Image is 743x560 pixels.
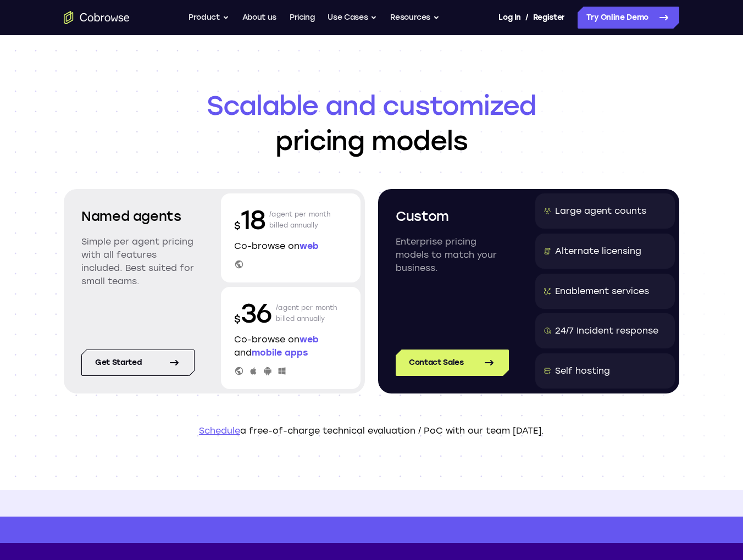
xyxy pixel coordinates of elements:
[234,296,271,331] p: 36
[234,240,347,253] p: Co-browse on
[234,333,347,359] p: Co-browse on and
[234,220,241,232] span: $
[234,313,241,325] span: $
[555,324,658,337] div: 24/7 Incident response
[498,7,520,29] a: Log In
[555,285,649,298] div: Enablement services
[81,207,195,226] h2: Named agents
[396,235,509,275] p: Enterprise pricing models to match your business.
[300,241,319,251] span: web
[578,7,679,29] a: Try Online Demo
[188,7,229,29] button: Product
[390,7,440,29] button: Resources
[81,350,195,376] a: Get started
[269,202,331,237] p: /agent per month billed annually
[81,235,195,288] p: Simple per agent pricing with all features included. Best suited for small teams.
[396,207,509,226] h2: Custom
[533,7,565,29] a: Register
[64,88,679,123] span: Scalable and customized
[64,11,130,24] a: Go to the home page
[276,296,337,331] p: /agent per month billed annually
[290,7,315,29] a: Pricing
[525,11,529,24] span: /
[328,7,377,29] button: Use Cases
[64,88,679,158] h1: pricing models
[252,347,308,358] span: mobile apps
[199,425,240,436] a: Schedule
[555,204,646,218] div: Large agent counts
[242,7,276,29] a: About us
[64,424,679,437] p: a free-of-charge technical evaluation / PoC with our team [DATE].
[555,245,641,258] div: Alternate licensing
[234,202,265,237] p: 18
[555,364,610,378] div: Self hosting
[396,350,509,376] a: Contact Sales
[300,334,319,345] span: web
